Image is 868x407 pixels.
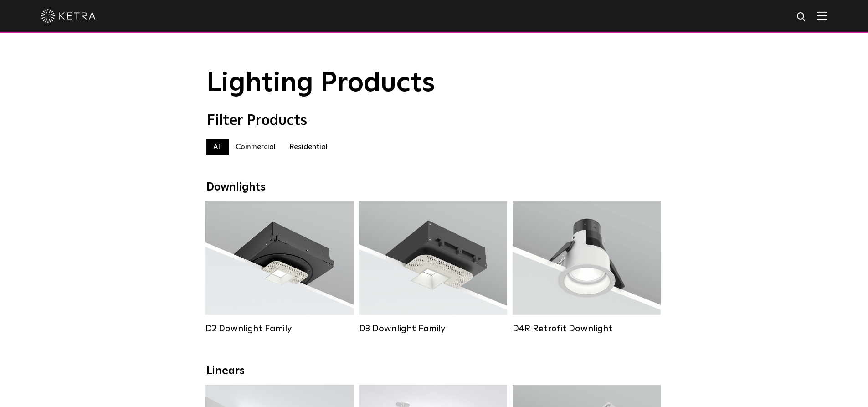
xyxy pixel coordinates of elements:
[513,201,661,334] a: D4R Retrofit Downlight Lumen Output:800Colors:White / BlackBeam Angles:15° / 25° / 40° / 60°Watta...
[205,201,354,334] a: D2 Downlight Family Lumen Output:1200Colors:White / Black / Gloss Black / Silver / Bronze / Silve...
[817,11,827,20] img: Hamburger%20Nav.svg
[206,181,662,194] div: Downlights
[206,365,662,378] div: Linears
[206,139,229,155] label: All
[282,139,334,155] label: Residential
[205,323,354,334] div: D2 Downlight Family
[206,70,435,97] span: Lighting Products
[359,201,507,334] a: D3 Downlight Family Lumen Output:700 / 900 / 1100Colors:White / Black / Silver / Bronze / Paintab...
[206,112,662,129] div: Filter Products
[41,9,96,23] img: ketra-logo-2019-white
[513,323,661,334] div: D4R Retrofit Downlight
[229,139,282,155] label: Commercial
[796,11,807,23] img: search icon
[359,323,507,334] div: D3 Downlight Family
